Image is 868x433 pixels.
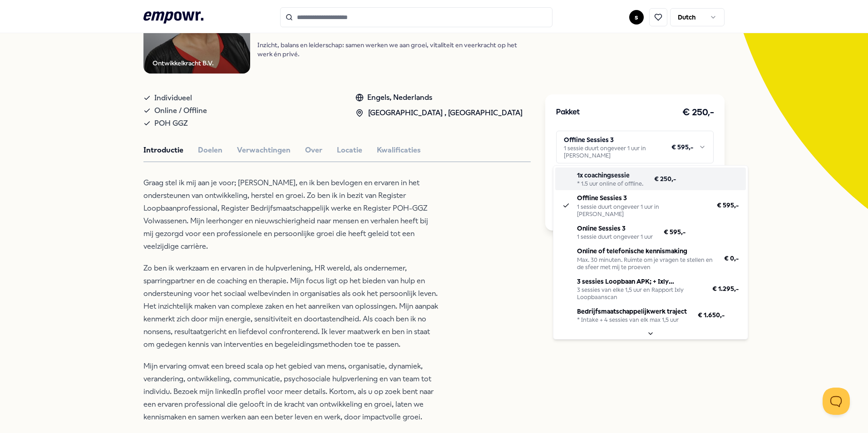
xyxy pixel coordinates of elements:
p: Online Sessies 3 [577,223,653,233]
span: € 595,- [664,227,686,237]
span: € 595,- [717,200,739,210]
span: € 0,- [724,253,739,263]
div: Max. 30 minuten. Ruimte om je vragen te stellen en de sfeer met mij te proeven [577,256,713,271]
div: * 1.5 uur online of offline. [577,180,643,187]
p: 1x coachingsessie [577,170,643,180]
p: Offline Sessies 3 [577,193,706,203]
span: € 1.650,- [698,310,725,320]
p: Bedrijfsmaatschappelijkwerk traject [577,306,687,316]
div: 1 sessie duurt ongeveer 1 uur in [PERSON_NAME] [577,203,706,218]
div: * Intake + 4 sessies van elk max 1,5 uur [577,316,687,324]
p: 3 sessies Loopbaan APK; + Ixly Loopbaanscan [577,276,701,286]
span: € 1.295,- [712,284,739,294]
div: 1 sessie duurt ongeveer 1 uur [577,233,653,241]
div: 3 sessies van elke 1,5 uur en Rapport Ixly Loopbaanscan [577,286,701,301]
span: € 250,- [654,174,676,184]
p: Online of telefonische kennismaking [577,246,713,256]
